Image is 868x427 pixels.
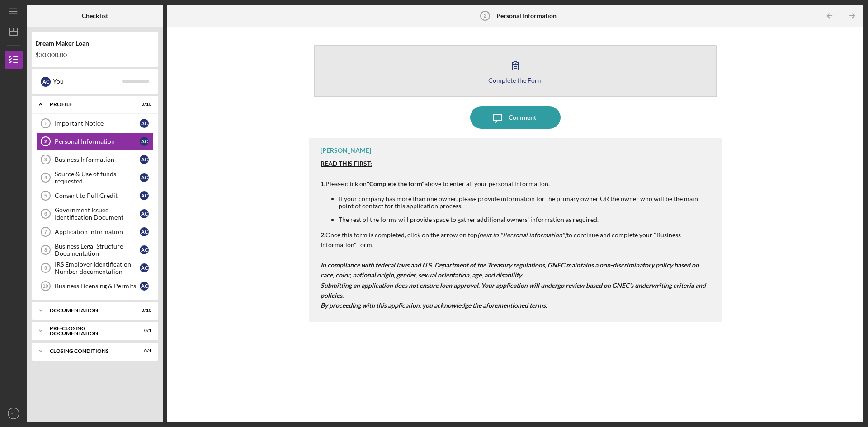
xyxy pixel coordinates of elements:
div: A C [140,137,149,146]
div: Consent to Pull Credit [55,192,140,199]
div: 0 / 10 [135,102,151,107]
div: A C [140,245,149,254]
div: Closing Conditions [50,348,129,354]
em: Submitting an application does not ensure loan approval. Your application will undergo review bas... [321,282,706,299]
div: Dream Maker Loan [35,40,155,47]
li: If your company has more than one owner, please provide information for the primary owner OR the ... [339,195,712,210]
div: Documentation [50,308,129,313]
a: 3Business InformationAC [36,150,154,169]
b: Personal Information [496,12,557,19]
div: Business Legal Structure Documentation [55,243,140,257]
a: 9IRS Employer Identification Number documentationAC [36,259,154,277]
div: A C [140,209,149,218]
button: AC [5,404,23,422]
tspan: 10 [42,283,48,289]
div: Government Issued Identification Document [55,206,140,221]
strong: READ THIS FIRST: [321,160,372,167]
b: Checklist [82,12,108,19]
div: Pre-Closing Documentation [50,326,129,336]
tspan: 8 [44,247,47,253]
p: Please click on above to enter all your personal information. [321,159,712,189]
li: The rest of the forms will provide space to gather additional owners' information as required. [339,216,712,223]
em: (next to "Personal Information") [477,231,566,239]
tspan: 1 [44,121,47,126]
div: A C [140,155,149,164]
div: Business Licensing & Permits [55,282,140,290]
div: 0 / 1 [135,348,151,354]
text: AC [10,411,16,416]
div: Profile [50,102,129,107]
tspan: 4 [44,175,47,180]
div: Personal Information [55,138,140,145]
tspan: 5 [44,193,47,198]
a: 10Business Licensing & PermitsAC [36,277,154,295]
p: Once this form is completed, click on the arrow on top to continue and complete your "Business In... [321,230,712,250]
strong: 2. [321,231,325,239]
a: 4Source & Use of funds requestedAC [36,169,154,187]
div: Complete the Form [488,77,543,84]
div: Source & Use of funds requested [55,170,140,185]
tspan: 2 [484,13,486,19]
a: 5Consent to Pull CreditAC [36,187,154,205]
div: 0 / 1 [135,328,151,333]
div: You [53,74,122,89]
a: 2Personal InformationAC [36,132,154,150]
button: Comment [470,106,561,129]
tspan: 2 [44,139,47,144]
strong: 1. [321,180,325,188]
tspan: 3 [44,157,47,162]
tspan: 7 [44,229,47,235]
tspan: 9 [44,265,47,271]
div: A C [140,173,149,182]
strong: "Complete the form" [367,180,425,188]
div: 0 / 10 [135,308,151,313]
div: A C [140,227,149,236]
a: 8Business Legal Structure DocumentationAC [36,241,154,259]
div: A C [140,191,149,200]
div: $30,000.00 [35,52,155,59]
em: By proceeding with this application, you acknowledge the aforementioned terms. [321,301,547,309]
a: 6Government Issued Identification DocumentAC [36,205,154,223]
div: Important Notice [55,120,140,127]
div: Application Information [55,228,140,235]
em: In compliance with federal laws and U.S. Department of the Treasury regulations, GNEC maintains a... [321,261,699,279]
div: A C [140,263,149,272]
div: [PERSON_NAME] [321,147,371,154]
div: Comment [509,106,536,129]
div: IRS Employer Identification Number documentation [55,261,140,275]
div: Business Information [55,156,140,163]
p: -------------- [321,250,712,260]
div: A C [41,77,51,87]
div: A C [140,119,149,128]
button: Complete the Form [314,45,717,97]
a: 7Application InformationAC [36,223,154,241]
tspan: 6 [44,211,47,216]
a: 1Important NoticeAC [36,114,154,132]
div: A C [140,282,149,291]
